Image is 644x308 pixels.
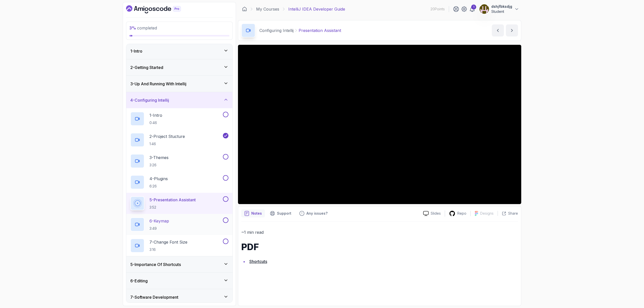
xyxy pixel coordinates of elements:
[126,92,232,108] button: 4-Configuring Intellij
[431,211,441,216] p: Slides
[126,76,232,92] button: 3-Up And Running With Intellij
[249,259,267,264] a: Shortcuts
[130,278,148,284] h3: 6 - Editing
[149,226,169,231] p: 3:49
[149,247,187,252] p: 3:16
[479,4,489,14] img: user profile image
[149,163,169,168] p: 3:26
[492,24,504,36] button: previous content
[149,239,187,245] p: 7 - Change Font Size
[299,27,341,33] p: Presentation Assistant
[129,25,157,30] span: completed
[126,5,192,13] a: Dashboard
[149,197,196,203] p: 5 - Presentation Assistant
[126,289,232,305] button: 7-Software Development
[445,210,470,217] a: Repo
[506,24,518,36] button: next content
[457,211,466,216] p: Repo
[238,45,521,204] iframe: 4 - Presentation Assistant
[480,211,494,216] p: Designs
[277,211,291,216] p: Support
[149,141,185,146] p: 1:46
[149,218,169,224] p: 6 - Keymap
[126,273,232,289] button: 6-Editing
[126,43,232,59] button: 1-Intro
[126,59,232,75] button: 2-Getting Started
[130,154,228,168] button: 3-Themes3:26
[267,209,294,217] button: Support button
[256,6,279,12] a: My Courses
[251,211,262,216] p: Notes
[508,211,518,216] p: Share
[259,27,294,33] p: Configuring Intellij
[288,6,345,12] p: IntelliJ IDEA Developer Guide
[130,133,228,147] button: 2-Project Stucture1:46
[130,64,163,70] h3: 2 - Getting Started
[149,133,185,139] p: 2 - Project Stucture
[129,25,136,30] span: 3 %
[130,81,186,87] h3: 3 - Up And Running With Intellij
[149,205,196,210] p: 3:52
[130,48,142,54] h3: 1 - Intro
[130,294,178,300] h3: 7 - Software Development
[491,9,512,14] p: Student
[241,209,265,217] button: notes button
[479,4,519,14] button: user profile imagedshjfbksdjgStudent
[149,120,162,125] p: 0:46
[149,184,168,189] p: 6:26
[149,155,169,161] p: 3 - Themes
[296,209,331,217] button: Feedback button
[126,256,232,273] button: 5-Importance Of Shortcuts
[149,112,162,118] p: 1 - Intro
[130,112,228,126] button: 1-Intro0:46
[130,196,228,210] button: 5-Presentation Assistant3:52
[130,217,228,232] button: 6-Keymap3:49
[130,261,181,267] h3: 5 - Importance Of Shortcuts
[430,7,445,12] p: 20 Points
[130,97,169,103] h3: 4 - Configuring Intellij
[419,211,445,216] a: Slides
[491,4,512,9] p: dshjfbksdjg
[242,7,247,12] a: Dashboard
[469,6,475,12] a: 1
[241,242,518,252] h1: PDF
[306,211,328,216] p: Any issues?
[241,229,518,236] p: ~1 min read
[149,176,168,182] p: 4 - Plugins
[130,175,228,189] button: 4-Plugins6:26
[471,5,476,10] div: 1
[498,211,518,216] button: Share
[130,239,228,253] button: 7-Change Font Size3:16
